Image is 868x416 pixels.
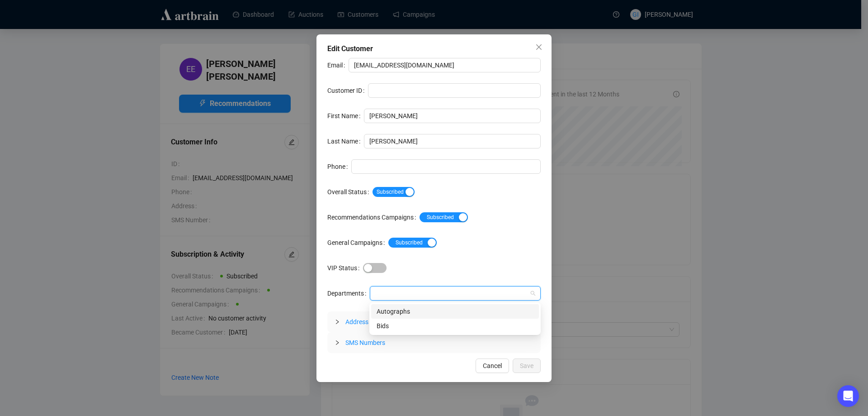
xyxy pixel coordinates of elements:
[364,134,541,148] input: Last Name
[420,212,468,222] button: Recommendations Campaigns
[351,159,541,174] input: Phone
[335,340,340,345] span: collapsed
[377,306,533,316] div: Autographs
[476,359,509,373] button: Cancel
[349,58,541,72] input: Email
[388,238,437,248] button: General Campaigns
[345,318,368,325] span: Address
[535,43,542,51] span: close
[371,319,539,333] div: Bids
[327,311,541,332] div: Address
[345,339,385,346] span: SMS Numbers
[327,134,364,148] label: Last Name
[327,235,388,250] label: General Campaigns
[327,109,364,123] label: First Name
[513,359,541,373] button: Save
[371,304,539,319] div: Autographs
[327,58,349,72] label: Email
[363,263,387,273] button: VIP Status
[532,40,546,54] button: Close
[327,185,373,199] label: Overall Status
[377,321,533,331] div: Bids
[375,288,377,299] input: Departments
[327,210,420,225] label: Recommendations Campaigns
[364,109,541,123] input: First Name
[483,361,502,371] span: Cancel
[335,319,340,325] span: collapsed
[327,261,363,275] label: VIP Status
[373,187,415,197] button: Overall Status
[327,332,541,353] div: SMS Numbers
[327,159,351,174] label: Phone
[837,385,859,407] div: Open Intercom Messenger
[327,83,368,98] label: Customer ID
[368,83,541,98] input: Customer ID
[327,286,370,301] label: Departments
[327,43,541,54] div: Edit Customer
